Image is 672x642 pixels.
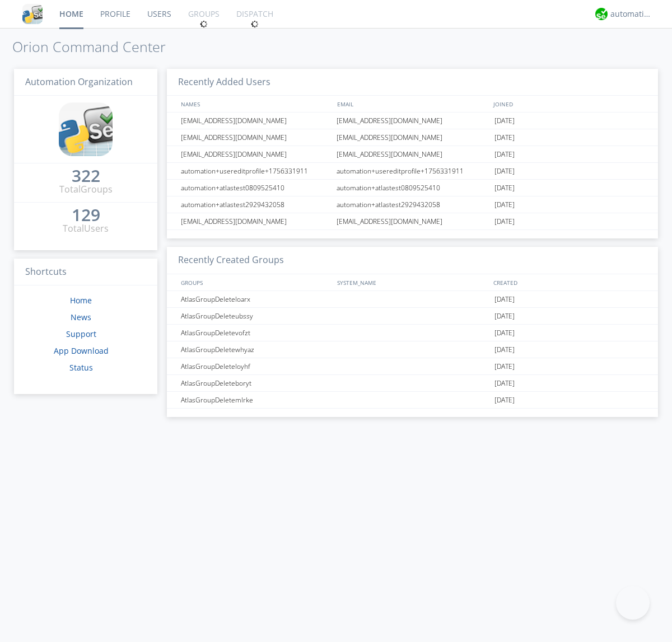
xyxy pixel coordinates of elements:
div: automation+atlastest0809525410 [178,180,333,196]
div: [EMAIL_ADDRESS][DOMAIN_NAME] [178,129,333,146]
div: [EMAIL_ADDRESS][DOMAIN_NAME] [334,129,492,146]
a: [EMAIL_ADDRESS][DOMAIN_NAME][EMAIL_ADDRESS][DOMAIN_NAME][DATE] [167,113,658,129]
a: News [71,312,91,322]
div: automation+atlastest2929432058 [334,196,492,213]
img: spin.svg [251,20,259,28]
div: GROUPS [178,274,332,290]
img: spin.svg [200,20,208,28]
a: Support [66,329,96,339]
iframe: Toggle Customer Support [616,586,650,620]
a: AtlasGroupDeleteboryt[DATE] [167,375,658,392]
div: [EMAIL_ADDRESS][DOMAIN_NAME] [334,213,492,229]
div: Total Groups [59,183,113,196]
span: [DATE] [494,291,515,308]
span: [DATE] [494,163,515,180]
div: AtlasGroupDeleteloyhf [178,358,333,374]
a: AtlasGroupDeletewhyaz[DATE] [167,341,658,358]
a: App Download [54,345,109,356]
span: [DATE] [494,325,515,341]
div: [EMAIL_ADDRESS][DOMAIN_NAME] [178,113,333,129]
h3: Recently Added Users [167,69,658,96]
a: AtlasGroupDeleteubssy[DATE] [167,308,658,325]
a: automation+atlastest0809525410automation+atlastest0809525410[DATE] [167,180,658,196]
div: Total Users [63,222,109,235]
a: 129 [72,209,100,222]
span: [DATE] [494,375,515,392]
a: Home [70,295,92,306]
h3: Shortcuts [14,259,157,286]
div: automation+atlastest0809525410 [334,180,492,196]
a: AtlasGroupDeleteloarx[DATE] [167,291,658,308]
div: automation+usereditprofile+1756331911 [334,163,492,179]
div: automation+atlastest2929432058 [178,196,333,213]
a: AtlasGroupDeleteloyhf[DATE] [167,358,658,375]
img: cddb5a64eb264b2086981ab96f4c1ba7 [22,4,43,24]
span: [DATE] [494,180,515,196]
h3: Recently Created Groups [167,247,658,274]
span: [DATE] [494,213,515,230]
img: cddb5a64eb264b2086981ab96f4c1ba7 [59,102,113,156]
div: EMAIL [334,96,491,112]
img: d2d01cd9b4174d08988066c6d424eccd [595,8,608,20]
div: [EMAIL_ADDRESS][DOMAIN_NAME] [334,146,492,162]
div: CREATED [491,274,647,290]
span: [DATE] [494,308,515,325]
div: 129 [72,209,100,221]
span: [DATE] [494,113,515,129]
a: automation+atlastest2929432058automation+atlastest2929432058[DATE] [167,196,658,213]
a: AtlasGroupDeletevofzt[DATE] [167,325,658,341]
a: [EMAIL_ADDRESS][DOMAIN_NAME][EMAIL_ADDRESS][DOMAIN_NAME][DATE] [167,129,658,146]
div: SYSTEM_NAME [334,274,491,290]
a: automation+usereditprofile+1756331911automation+usereditprofile+1756331911[DATE] [167,163,658,180]
span: [DATE] [494,392,515,409]
div: JOINED [491,96,647,112]
div: AtlasGroupDeleteloarx [178,291,333,307]
div: 322 [72,170,100,181]
div: [EMAIL_ADDRESS][DOMAIN_NAME] [334,113,492,129]
a: [EMAIL_ADDRESS][DOMAIN_NAME][EMAIL_ADDRESS][DOMAIN_NAME][DATE] [167,213,658,230]
span: [DATE] [494,341,515,358]
div: NAMES [178,96,332,112]
div: AtlasGroupDeletevofzt [178,325,333,341]
div: AtlasGroupDeleteboryt [178,375,333,391]
a: 322 [72,170,100,183]
div: [EMAIL_ADDRESS][DOMAIN_NAME] [178,213,333,229]
span: [DATE] [494,196,515,213]
a: AtlasGroupDeletemlrke[DATE] [167,392,658,409]
div: [EMAIL_ADDRESS][DOMAIN_NAME] [178,146,333,162]
a: [EMAIL_ADDRESS][DOMAIN_NAME][EMAIL_ADDRESS][DOMAIN_NAME][DATE] [167,146,658,163]
div: AtlasGroupDeletewhyaz [178,341,333,358]
a: Status [69,362,93,373]
div: automation+atlas [610,8,652,20]
div: automation+usereditprofile+1756331911 [178,163,333,179]
span: [DATE] [494,358,515,375]
div: AtlasGroupDeletemlrke [178,392,333,408]
div: AtlasGroupDeleteubssy [178,308,333,324]
span: [DATE] [494,146,515,163]
span: [DATE] [494,129,515,146]
span: Automation Organization [25,76,133,88]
